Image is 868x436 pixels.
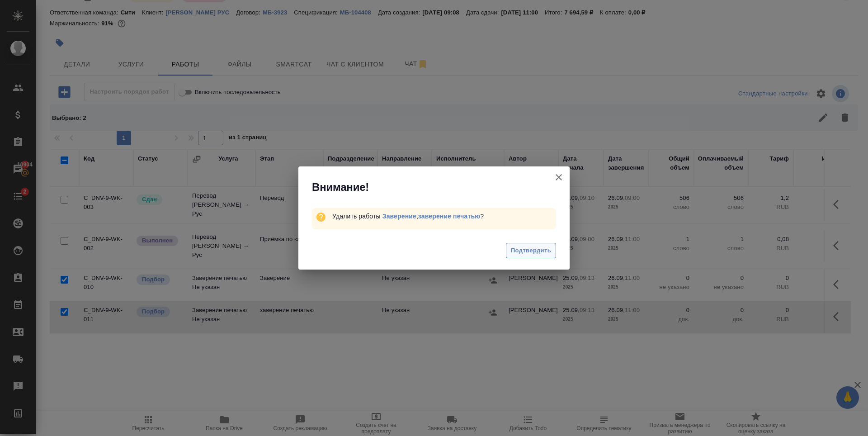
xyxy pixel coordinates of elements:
[418,213,480,220] a: заверение печатью
[511,246,551,256] span: Подтвердить
[332,212,556,221] div: Удалить работы
[312,180,369,194] span: Внимание!
[382,213,416,220] a: Заверение
[382,213,418,220] span: ,
[506,243,556,259] button: Подтвердить
[418,213,484,220] span: ?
